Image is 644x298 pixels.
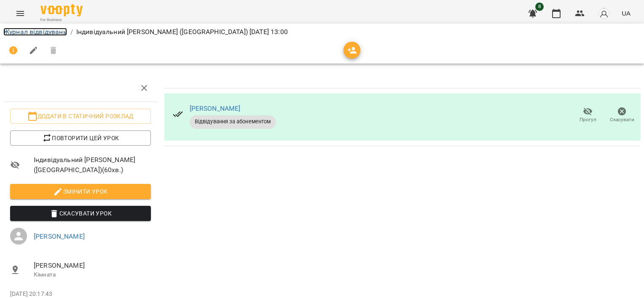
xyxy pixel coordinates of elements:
[571,104,605,127] button: Прогул
[17,111,144,121] span: Додати в статичний розклад
[598,8,610,19] img: avatar_s.png
[10,184,151,199] button: Змінити урок
[10,109,151,124] button: Додати в статичний розклад
[34,155,151,175] span: Індивідуальний [PERSON_NAME] ([GEOGRAPHIC_DATA]) ( 60 хв. )
[17,208,144,218] span: Скасувати Урок
[34,271,151,279] p: Кімната
[580,116,596,123] span: Прогул
[70,27,73,37] li: /
[622,9,631,18] span: UA
[10,130,151,146] button: Повторити цей урок
[17,186,144,197] span: Змінити урок
[10,3,30,24] button: Menu
[190,104,241,112] a: [PERSON_NAME]
[535,3,544,11] span: 8
[17,133,144,143] span: Повторити цей урок
[34,261,151,271] span: [PERSON_NAME]
[40,17,83,23] span: For Business
[3,28,67,36] a: Журнал відвідувань
[610,116,634,123] span: Скасувати
[190,118,276,125] span: Відвідування за абонементом
[76,27,288,37] p: Індивідуальний [PERSON_NAME] ([GEOGRAPHIC_DATA]) [DATE] 13:00
[34,232,85,240] a: [PERSON_NAME]
[605,104,639,127] button: Скасувати
[40,4,83,16] img: Voopty Logo
[10,206,151,221] button: Скасувати Урок
[618,5,634,21] button: UA
[3,27,641,37] nav: breadcrumb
